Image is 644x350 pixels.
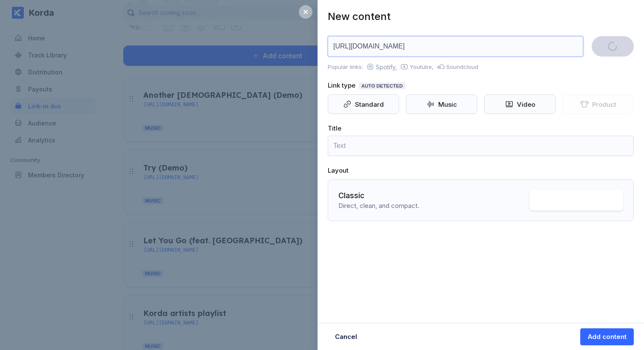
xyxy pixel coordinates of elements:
[328,36,583,57] input: Paste link here
[374,63,397,71] div: Spotify,
[328,63,363,71] div: Popular links:
[328,10,634,23] div: New content
[328,124,634,132] div: Title
[408,63,434,70] div: Youtube,
[352,100,384,108] div: Standard
[328,328,364,345] button: Cancel
[445,63,478,70] div: Soundcloud
[338,191,530,202] div: Classic
[328,166,634,174] div: Layout
[587,333,627,341] div: Add content
[513,100,535,108] div: Video
[328,136,634,156] input: Text
[589,100,616,108] div: Product
[335,333,357,341] div: Cancel
[435,100,457,108] div: Music
[580,328,634,345] button: Add content
[338,202,530,210] div: Direct, clean, and compact.
[359,83,406,89] strong: Auto detected
[328,81,634,89] div: Link type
